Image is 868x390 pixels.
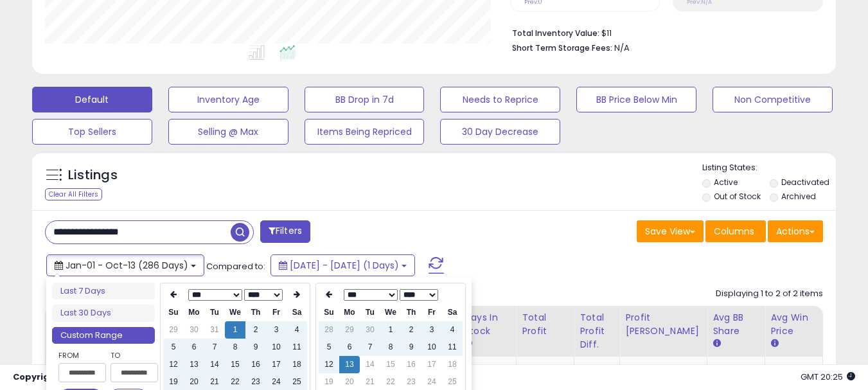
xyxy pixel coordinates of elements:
td: 11 [442,339,463,356]
td: 18 [287,356,307,373]
td: 5 [319,339,339,356]
button: Jan-01 - Oct-13 (286 Days) [46,254,204,276]
td: 13 [184,356,204,373]
td: 6 [339,339,360,356]
td: 7 [360,339,380,356]
label: Out of Stock [714,191,761,202]
div: Clear All Filters [45,188,102,200]
span: [DATE] - [DATE] (1 Days) [290,259,399,272]
button: 30 Day Decrease [440,119,560,145]
div: Total Profit Diff. [580,311,614,351]
th: Sa [287,304,307,321]
th: Mo [184,304,204,321]
button: Columns [705,220,766,242]
p: Listing States: [702,162,836,174]
div: Avg Win Price [770,311,817,338]
td: 7 [204,339,225,356]
label: Active [714,177,738,188]
td: 2 [401,321,421,339]
button: BB Price Below Min [576,87,696,112]
th: Tu [204,304,225,321]
td: 16 [245,356,266,373]
td: 3 [266,321,287,339]
button: BB Drop in 7d [305,87,425,112]
td: 12 [319,356,339,373]
button: Default [32,87,152,112]
td: 2 [245,321,266,339]
th: Fr [421,304,442,321]
td: 4 [287,321,307,339]
td: 31 [204,321,225,339]
span: Jan-01 - Oct-13 (286 Days) [66,259,188,272]
td: 11 [287,339,307,356]
div: seller snap | | [13,371,223,384]
td: 29 [339,321,360,339]
b: Short Term Storage Fees: [512,42,612,53]
button: Selling @ Max [168,119,288,145]
div: Total Profit [522,311,569,338]
td: 30 [184,321,204,339]
td: 13 [339,356,360,373]
th: We [225,304,245,321]
td: 5 [163,339,184,356]
th: Fr [266,304,287,321]
span: 2025-10-12 20:25 GMT [801,371,855,383]
div: Displaying 1 to 2 of 2 items [716,288,823,300]
td: 18 [442,356,463,373]
label: Deactivated [781,177,829,188]
td: 1 [225,321,245,339]
small: Avg BB Share. [713,338,720,350]
span: Columns [714,225,754,238]
label: Archived [781,191,816,202]
td: 17 [266,356,287,373]
td: 10 [421,339,442,356]
td: 12 [163,356,184,373]
td: 14 [360,356,380,373]
th: Su [319,304,339,321]
td: 9 [245,339,266,356]
td: 14 [204,356,225,373]
button: Needs to Reprice [440,87,560,112]
td: 15 [225,356,245,373]
span: N/A [614,42,630,54]
button: Top Sellers [32,119,152,145]
td: 17 [421,356,442,373]
td: 16 [401,356,421,373]
button: Non Competitive [713,87,833,112]
button: Items Being Repriced [305,119,425,145]
th: Mo [339,304,360,321]
th: Tu [360,304,380,321]
td: 15 [380,356,401,373]
h5: Listings [68,166,118,184]
li: $11 [512,24,813,40]
th: We [380,304,401,321]
th: Sa [442,304,463,321]
button: Inventory Age [168,87,288,112]
div: Avg BB Share [713,311,759,338]
td: 29 [163,321,184,339]
td: 3 [421,321,442,339]
th: Th [245,304,266,321]
small: Avg Win Price. [770,338,778,350]
b: Total Inventory Value: [512,28,599,39]
td: 10 [266,339,287,356]
td: 30 [360,321,380,339]
li: Last 7 Days [52,283,155,300]
th: Su [163,304,184,321]
td: 6 [184,339,204,356]
td: 4 [442,321,463,339]
label: To [111,349,148,362]
span: Compared to: [206,260,265,272]
div: Profit [PERSON_NAME] [625,311,702,338]
td: 9 [401,339,421,356]
li: Custom Range [52,327,155,344]
td: 28 [319,321,339,339]
button: [DATE] - [DATE] (1 Days) [270,254,415,276]
div: Days In Stock [464,311,511,338]
small: Days In Stock. [464,338,472,350]
li: Last 30 Days [52,305,155,322]
button: Filters [260,220,310,243]
button: Actions [768,220,823,242]
td: 1 [380,321,401,339]
strong: Copyright [13,371,60,383]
